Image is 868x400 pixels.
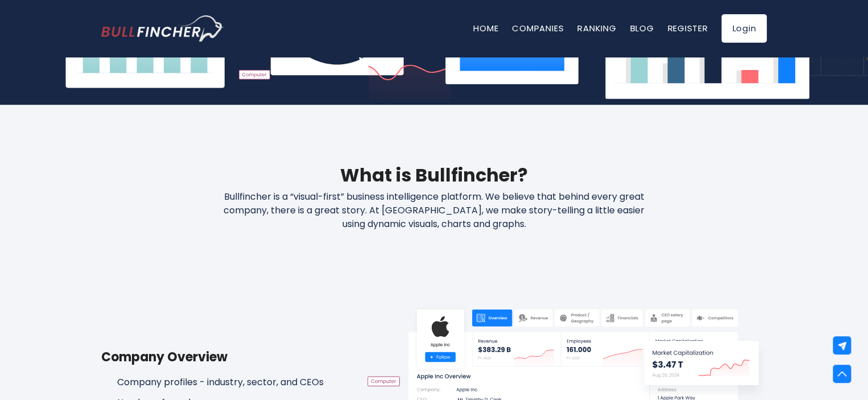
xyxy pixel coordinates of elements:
[101,377,345,389] li: Company profiles - industry, sector, and CEOs
[473,22,498,34] a: Home
[101,348,345,366] h3: Company Overview
[512,22,564,34] a: Companies
[191,190,677,231] p: Bullfincher is a “visual-first” business intelligence platform. We believe that behind every grea...
[630,22,654,34] a: Blog
[667,22,708,34] a: Register
[577,22,616,34] a: Ranking
[721,14,767,43] a: Login
[101,15,224,42] a: Go to homepage
[101,162,767,189] h2: What is Bullfincher?
[101,15,224,42] img: Bullfincher logo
